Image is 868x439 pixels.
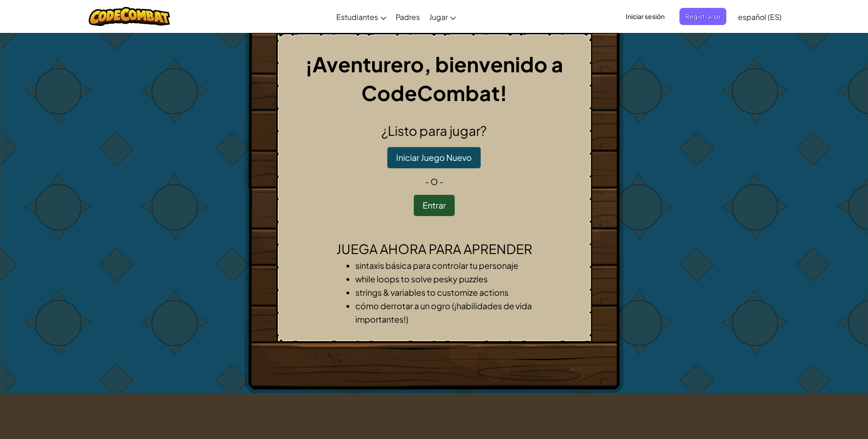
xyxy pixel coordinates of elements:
[738,12,782,22] span: español (ES)
[355,299,532,326] li: cómo derrotar a un ogro (¡habilidades de vida importantes!)
[431,176,438,187] span: o
[355,259,532,272] li: sintaxis básica para controlar tu personaje
[429,12,448,22] span: Jugar
[336,12,378,22] span: Estudiantes
[284,239,584,259] h2: Juega ahora para aprender
[387,147,481,168] button: Iniciar Juego Nuevo
[424,4,461,29] a: Jugar
[284,121,584,140] h2: ¿Listo para jugar?
[355,272,532,286] li: while loops to solve pesky puzzles
[89,7,170,26] img: CodeCombat logo
[355,286,532,299] li: strings & variables to customize actions
[425,176,431,187] span: -
[284,50,584,107] h1: ¡Aventurero, bienvenido a CodeCombat!
[620,8,670,25] button: Iniciar sesión
[679,8,726,25] button: Registrarse
[414,195,455,216] button: Entrar
[391,4,424,29] a: Padres
[733,4,786,29] a: español (ES)
[438,176,444,187] span: -
[332,4,391,29] a: Estudiantes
